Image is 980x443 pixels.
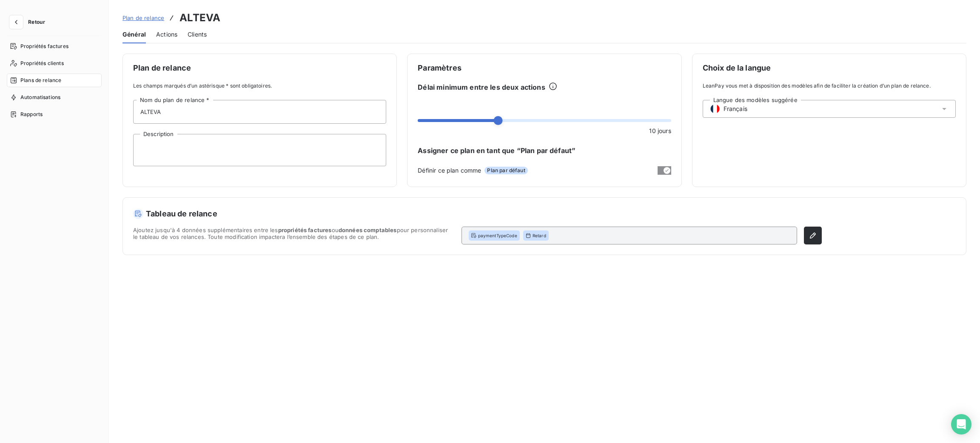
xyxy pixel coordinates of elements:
[703,64,956,72] span: Choix de la langue
[649,126,671,135] span: 10 jours
[20,111,43,118] span: Rapports
[478,233,517,239] span: paymentTypeCode
[7,91,102,104] a: Automatisations
[7,57,102,70] a: Propriétés clients
[133,100,386,124] input: placeholder
[278,227,332,233] span: propriétés factures
[418,82,545,92] span: Délai minimum entre les deux actions
[7,74,102,87] a: Plans de relance
[28,20,45,25] span: Retour
[20,77,61,84] span: Plans de relance
[188,30,207,39] span: Clients
[133,64,386,72] span: Plan de relance
[703,82,956,90] span: LeanPay vous met à disposition des modèles afin de faciliter la création d’un plan de relance.
[133,82,386,90] span: Les champs marqués d’un astérisque * sont obligatoires.
[156,30,177,39] span: Actions
[20,43,68,50] span: Propriétés factures
[418,166,481,175] span: Définir ce plan comme
[179,10,220,26] h3: ALTEVA
[7,15,52,29] button: Retour
[20,94,60,101] span: Automatisations
[20,60,64,67] span: Propriétés clients
[533,233,546,239] span: Retard
[7,108,102,121] a: Rapports
[339,227,397,233] span: données comptables
[133,227,455,244] span: Ajoutez jusqu'à 4 données supplémentaires entre les ou pour personnaliser le tableau de vos relan...
[122,14,164,22] a: Plan de relance
[122,14,164,21] span: Plan de relance
[418,64,671,72] span: Paramètres
[484,167,527,174] span: Plan par défaut
[7,40,102,53] a: Propriétés factures
[724,105,747,113] span: Français
[418,145,671,156] span: Assigner ce plan en tant que “Plan par défaut”
[133,208,822,220] h5: Tableau de relance
[122,30,146,39] span: Général
[951,414,971,434] div: Open Intercom Messenger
